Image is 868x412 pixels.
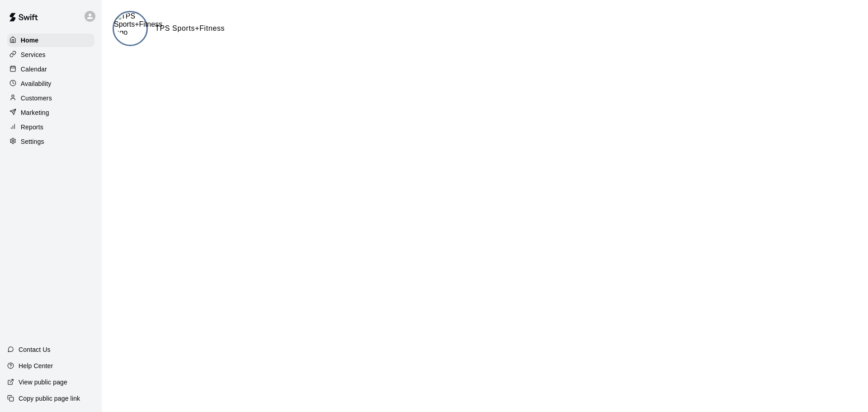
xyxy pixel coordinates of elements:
[7,120,94,134] a: Reports
[7,106,94,119] a: Marketing
[19,378,67,387] p: View public page
[7,48,94,62] a: Services
[7,77,94,90] a: Availability
[21,36,39,45] p: Home
[21,79,52,88] p: Availability
[7,33,94,47] a: Home
[21,94,52,103] p: Customers
[21,65,47,74] p: Calendar
[7,91,94,105] a: Customers
[7,135,94,148] a: Settings
[19,345,51,354] p: Contact Us
[21,123,43,132] p: Reports
[19,361,53,370] p: Help Center
[155,23,225,34] h6: TPS Sports+Fitness
[21,50,46,59] p: Services
[7,62,94,76] a: Calendar
[19,394,80,403] p: Copy public page link
[114,12,162,37] img: TPS Sports+Fitness logo
[21,137,44,146] p: Settings
[21,108,49,117] p: Marketing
